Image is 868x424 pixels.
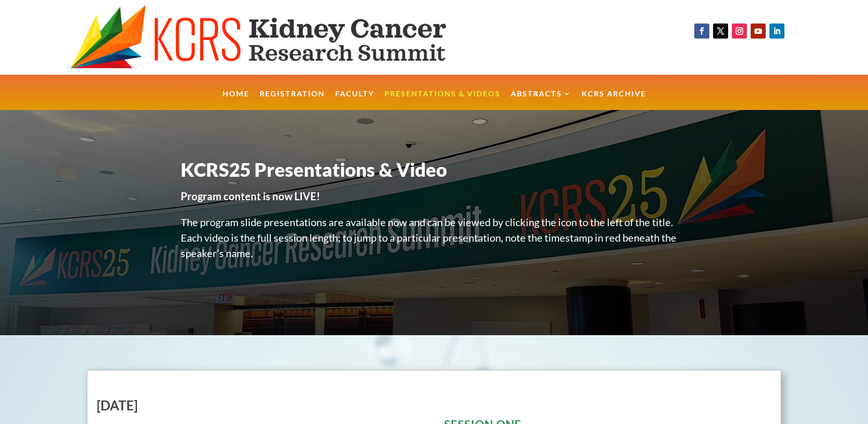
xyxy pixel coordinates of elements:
a: KCRS Archive [582,90,646,110]
a: Faculty [335,90,374,110]
span: KCRS25 Presentations & Video [181,158,447,181]
p: The program slide presentations are available now and can be viewed by clicking the icon to the l... [181,214,688,271]
a: Follow on LinkedIn [769,24,784,39]
a: Follow on X [713,24,728,39]
a: Home [223,90,249,110]
a: Presentations & Videos [384,90,500,110]
img: KCRS generic logo wide [70,5,492,70]
strong: Program content is now LIVE! [181,190,320,203]
a: Follow on Youtube [751,24,766,39]
a: Abstracts [511,90,571,110]
a: Registration [260,90,325,110]
a: Follow on Facebook [694,24,709,39]
h2: [DATE] [97,399,424,416]
a: Follow on Instagram [732,24,747,39]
